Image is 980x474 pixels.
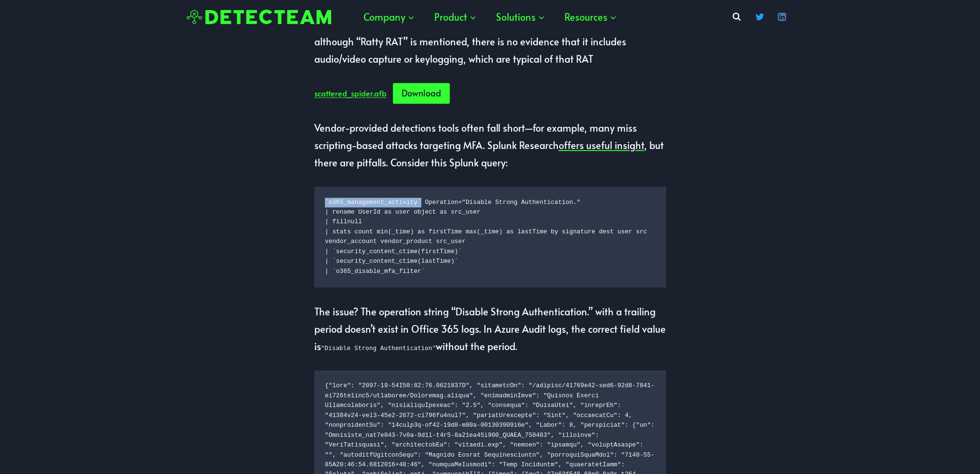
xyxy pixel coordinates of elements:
a: offers useful insight [559,138,644,152]
button: Child menu of Company [354,2,425,31]
p: For instance, the generated (download available) clarifies that although “Ratty RAT” is mentioned... [314,15,666,68]
a: Twitter [750,7,769,27]
img: Detecteam [187,10,331,25]
code: "Disable Strong Authentication" [321,344,436,352]
p: Vendor-provided detections tools often fall short—for example, many miss scripting-based attacks ... [314,119,666,171]
nav: Primary Navigation [354,2,627,31]
p: The issue? The operation string “Disable Strong Authentication.” with a trailing period doesn’t e... [314,303,666,355]
button: Child menu of Resources [555,2,627,31]
button: View Search Form [728,8,745,26]
a: Linkedin [772,7,792,27]
button: Child menu of Solutions [486,2,555,31]
a: Download [393,83,450,104]
code: `o365_management_activity` Operation="Disable Strong Authentication." | rename UserId as user obj... [325,198,655,277]
a: scattered_spider.afb [314,88,387,98]
button: Child menu of Product [425,2,486,31]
